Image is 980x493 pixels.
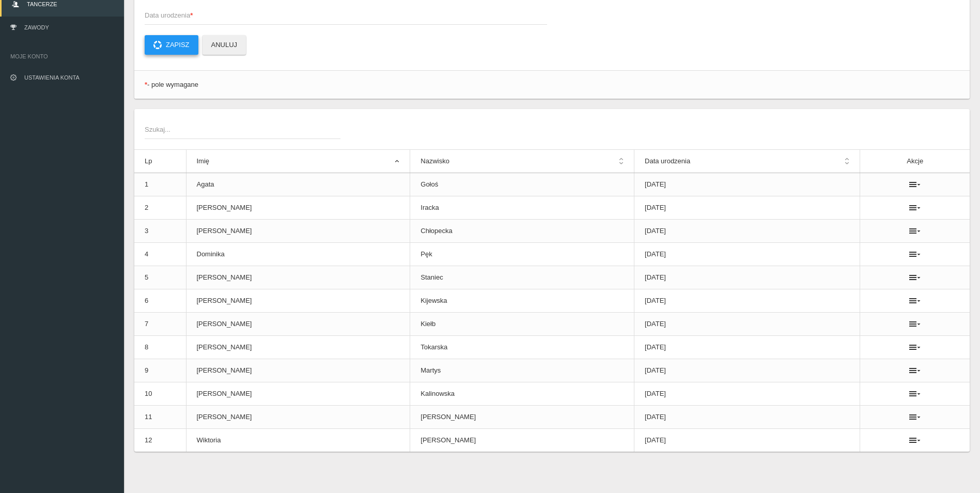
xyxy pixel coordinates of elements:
span: Tancerze [27,1,57,7]
td: Pęk [410,243,634,266]
td: 9 [134,359,186,382]
td: 4 [134,243,186,266]
th: Akcje [860,150,970,173]
td: [PERSON_NAME] [186,382,410,406]
input: Data urodzenia* [145,5,547,25]
td: [DATE] [634,266,860,289]
td: [DATE] [634,289,860,313]
td: [DATE] [634,359,860,382]
td: [DATE] [634,220,860,243]
span: Zawody [24,24,49,30]
td: [DATE] [634,196,860,220]
span: Szukaj... [145,125,330,135]
td: [DATE] [634,382,860,406]
span: Moje konto [10,51,114,61]
span: Data urodzenia [145,10,537,21]
td: [PERSON_NAME] [186,336,410,359]
td: 10 [134,382,186,406]
td: 3 [134,220,186,243]
td: 1 [134,173,186,196]
td: [DATE] [634,336,860,359]
button: Zapisz [145,35,198,55]
td: [PERSON_NAME] [186,289,410,313]
td: [DATE] [634,173,860,196]
td: [DATE] [634,243,860,266]
button: Anuluj [203,35,246,55]
th: Imię [186,150,410,173]
span: Ustawienia konta [24,74,80,81]
td: 5 [134,266,186,289]
td: [PERSON_NAME] [186,266,410,289]
td: Martys [410,359,634,382]
td: Tokarska [410,336,634,359]
td: 2 [134,196,186,220]
td: Wiktoria [186,429,410,452]
td: 11 [134,406,186,429]
td: [PERSON_NAME] [186,313,410,336]
td: 12 [134,429,186,452]
td: [PERSON_NAME] [186,196,410,220]
td: Dominika [186,243,410,266]
td: 6 [134,289,186,313]
td: 8 [134,336,186,359]
th: Lp [134,150,186,173]
td: Kiełb [410,313,634,336]
input: Szukaj... [145,119,340,139]
td: [PERSON_NAME] [186,220,410,243]
td: Kalinowska [410,382,634,406]
td: Iracka [410,196,634,220]
td: [DATE] [634,429,860,452]
td: [PERSON_NAME] [186,406,410,429]
td: Chłopecka [410,220,634,243]
td: [PERSON_NAME] [410,429,634,452]
td: 7 [134,313,186,336]
td: [PERSON_NAME] [186,359,410,382]
td: Kijewska [410,289,634,313]
td: Agata [186,173,410,196]
td: [PERSON_NAME] [410,406,634,429]
th: Data urodzenia [634,150,860,173]
td: Staniec [410,266,634,289]
td: Gołoś [410,173,634,196]
span: - pole wymagane [147,81,198,88]
td: [DATE] [634,313,860,336]
th: Nazwisko [410,150,634,173]
td: [DATE] [634,406,860,429]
